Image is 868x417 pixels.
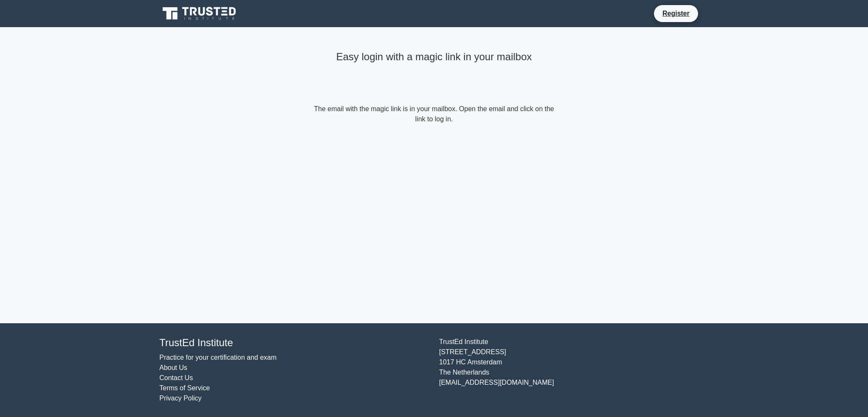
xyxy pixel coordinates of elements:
[657,8,695,19] a: Register
[312,51,556,63] h4: Easy login with a magic link in your mailbox
[159,384,210,392] a: Terms of Service
[159,374,193,381] a: Contact Us
[159,354,277,361] a: Practice for your certification and exam
[159,364,187,371] a: About Us
[312,104,556,124] form: The email with the magic link is in your mailbox. Open the email and click on the link to log in.
[434,337,714,403] div: TrustEd Institute [STREET_ADDRESS] 1017 HC Amsterdam The Netherlands [EMAIL_ADDRESS][DOMAIN_NAME]
[159,337,429,349] h4: TrustEd Institute
[159,395,202,402] a: Privacy Policy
